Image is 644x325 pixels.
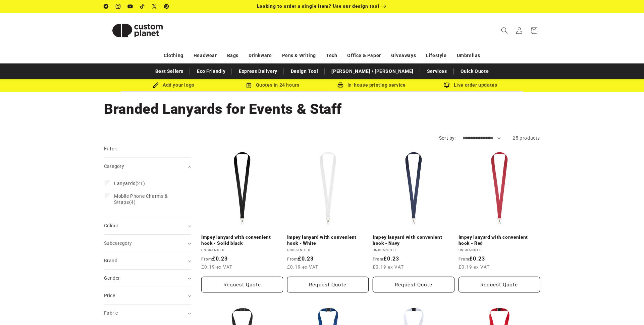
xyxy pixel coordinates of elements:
img: Order Updates Icon [246,82,252,88]
a: Best Sellers [152,65,187,77]
span: Category [104,164,124,169]
h1: Branded Lanyards for Events & Staff [104,100,540,118]
span: Colour [104,223,118,228]
a: Giveaways [391,50,416,61]
a: Drinkware [249,50,272,61]
a: Quick Quote [457,65,492,77]
a: Lifestyle [426,50,446,61]
a: Custom Planet [102,13,174,48]
img: Brush Icon [153,82,159,88]
summary: Fabric (0 selected) [104,305,191,322]
summary: Search [497,23,512,38]
summary: Price [104,287,191,304]
summary: Brand (0 selected) [104,252,191,269]
h2: Filter: [104,145,118,153]
span: (21) [114,180,145,186]
span: Brand [104,258,117,263]
span: Looking to order a single item? Use our design tool [257,3,379,9]
img: Custom Planet [104,15,171,46]
a: Umbrellas [457,50,480,61]
button: Request Quote [201,277,283,292]
summary: Colour (0 selected) [104,217,191,234]
summary: Category (0 selected) [104,158,191,175]
div: Add your logo [124,81,223,89]
span: Gender [104,275,120,281]
span: Mobile Phone Charms & Straps [114,193,168,205]
a: Bags [227,50,238,61]
button: Request Quote [287,277,369,292]
span: Price [104,293,115,298]
a: Impey lanyard with convenient hook - Solid black [201,234,283,246]
span: 25 products [513,135,540,141]
summary: Subcategory (0 selected) [104,235,191,252]
a: Impey lanyard with convenient hook - Navy [373,234,454,246]
button: Request Quote [373,277,454,292]
a: Eco Friendly [194,65,229,77]
summary: Gender (0 selected) [104,270,191,287]
span: Lanyards [114,181,136,186]
a: Express Delivery [235,65,281,77]
a: Pens & Writing [282,50,316,61]
button: Request Quote [459,277,540,292]
a: Services [424,65,450,77]
a: Design Tool [287,65,322,77]
span: Subcategory [104,240,132,246]
div: Quotes in 24 hours [223,81,322,89]
img: In-house printing [337,82,343,88]
span: (4) [114,193,180,205]
a: Impey lanyard with convenient hook - Red [459,234,540,246]
a: Clothing [164,50,183,61]
a: Office & Paper [347,50,381,61]
span: Fabric [104,310,118,316]
a: [PERSON_NAME] / [PERSON_NAME] [328,65,417,77]
a: Tech [326,50,337,61]
a: Headwear [194,50,217,61]
div: In-house printing service [322,81,421,89]
label: Sort by: [439,135,456,141]
a: Impey lanyard with convenient hook - White [287,234,369,246]
img: Order updates [444,82,450,88]
div: Live order updates [421,81,520,89]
